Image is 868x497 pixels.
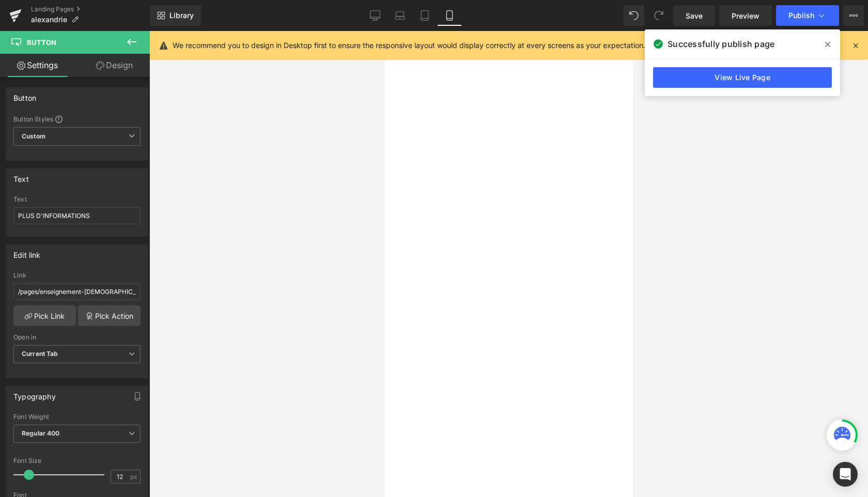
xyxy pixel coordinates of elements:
button: Publish [776,5,839,26]
input: https://your-shop.myshopify.com [13,283,141,300]
span: Preview [732,10,760,21]
span: px [130,473,139,480]
b: Regular 400 [22,429,60,437]
a: Mobile [437,5,462,26]
a: New Library [150,5,201,26]
a: Design [77,54,152,77]
div: Button Styles [13,115,141,123]
div: Open Intercom Messenger [833,462,858,487]
div: Open in [13,334,141,341]
a: Pick Link [13,305,76,326]
div: Typography [13,386,56,401]
button: Undo [624,5,644,26]
div: Font Weight [13,413,141,421]
a: Landing Pages [31,5,150,13]
b: Custom [22,132,45,141]
button: Redo [648,5,669,26]
span: Successfully publish page [668,38,774,50]
p: We recommend you to design in Desktop first to ensure the responsive layout would display correct... [173,40,645,51]
span: alexandrie [31,15,67,24]
button: More [843,5,864,26]
a: View Live Page [653,67,832,88]
a: Tablet [412,5,437,26]
span: Button [27,38,56,46]
span: Publish [788,11,814,20]
div: Text [13,196,141,203]
div: Button [13,88,36,102]
a: Pick Action [78,305,141,326]
div: Edit link [13,245,41,259]
div: Text [13,169,29,183]
a: Preview [719,5,772,26]
a: Desktop [363,5,388,26]
span: Library [169,11,194,20]
div: Link [13,272,141,279]
div: Font Size [13,457,141,464]
span: Save [686,10,703,21]
b: Current Tab [22,350,58,358]
a: Laptop [388,5,412,26]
